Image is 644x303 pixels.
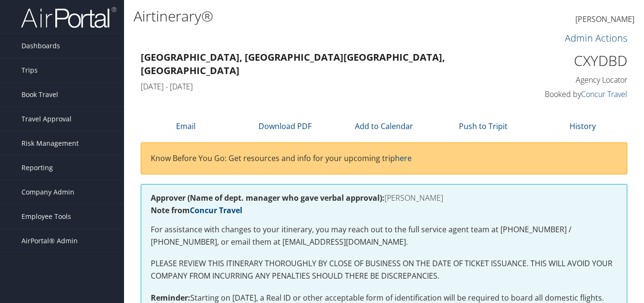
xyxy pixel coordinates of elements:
[151,292,190,303] strong: Reminder:
[395,153,412,163] a: here
[355,121,413,131] a: Add to Calendar
[575,14,634,24] span: [PERSON_NAME]
[21,83,58,107] span: Book Travel
[151,258,617,282] p: PLEASE REVIEW THIS ITINERARY THOROUGHLY BY CLOSE OF BUSINESS ON THE DATE OF TICKET ISSUANCE. THIS...
[21,58,38,82] span: Trips
[570,121,596,131] a: History
[141,51,445,77] strong: [GEOGRAPHIC_DATA], [GEOGRAPHIC_DATA] [GEOGRAPHIC_DATA], [GEOGRAPHIC_DATA]
[151,224,617,248] p: For assistance with changes to your itinerary, you may reach out to the full service agent team a...
[151,194,617,202] h4: [PERSON_NAME]
[176,121,196,131] a: Email
[190,205,242,216] a: Concur Travel
[459,121,508,131] a: Push to Tripit
[21,180,74,204] span: Company Admin
[575,5,634,34] a: [PERSON_NAME]
[21,34,60,58] span: Dashboards
[581,89,627,99] a: Concur Travel
[151,152,617,165] p: Know Before You Go: Get resources and info for your upcoming trip
[21,6,116,29] img: airportal-logo.png
[151,193,384,203] strong: Approver (Name of dept. manager who gave verbal approval):
[21,156,53,180] span: Reporting
[517,51,628,71] h1: CXYDBD
[259,121,312,131] a: Download PDF
[21,131,79,155] span: Risk Management
[141,81,502,92] h4: [DATE] - [DATE]
[21,107,72,131] span: Travel Approval
[134,6,467,26] h1: Airtinerary®
[151,205,242,216] strong: Note from
[517,89,628,99] h4: Booked by
[21,229,78,253] span: AirPortal® Admin
[565,32,627,44] a: Admin Actions
[21,205,71,228] span: Employee Tools
[517,75,628,85] h4: Agency Locator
